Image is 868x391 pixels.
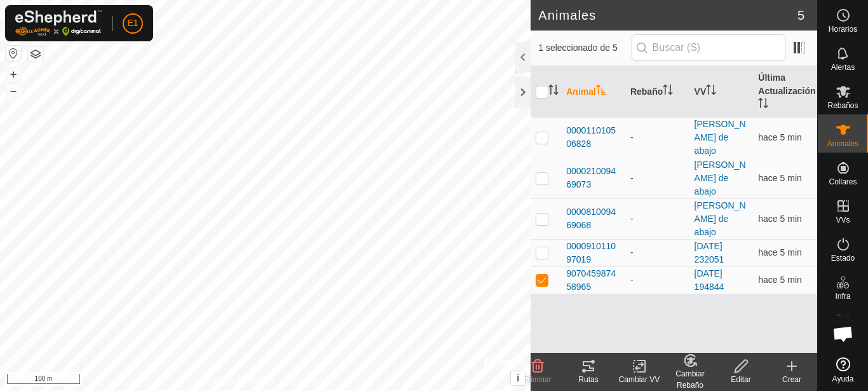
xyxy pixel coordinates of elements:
[663,86,673,97] p-sorticon: Activar para ordenar
[829,178,857,186] span: Collares
[566,240,620,266] span: 000091011097019
[517,373,519,383] span: i
[524,375,551,384] span: Eliminar
[797,6,804,25] span: 5
[630,246,684,259] div: -
[706,86,716,97] p-sorticon: Activar para ordenar
[758,214,801,224] span: 11 sept 2025, 20:21
[6,46,21,61] button: Restablecer Mapa
[566,124,620,151] span: 000011010506828
[829,25,857,33] span: Horarios
[548,86,559,97] p-sorticon: Activar para ordenar
[695,241,724,264] a: [DATE] 232051
[563,374,614,385] div: Rutas
[566,267,620,294] span: 907045987458965
[15,10,102,36] img: Logo Gallagher
[561,66,625,118] th: Animal
[831,254,855,262] span: Estado
[695,119,746,156] a: [PERSON_NAME] de abajo
[127,17,138,30] span: E1
[753,66,817,118] th: Última Actualización
[665,368,715,391] div: Cambiar Rebaño
[818,352,868,388] a: Ayuda
[766,374,817,385] div: Crear
[28,46,43,62] button: Capas del Mapa
[689,66,754,118] th: VV
[715,374,766,385] div: Editar
[632,34,785,61] input: Buscar (S)
[614,374,665,385] div: Cambiar VV
[596,86,606,97] p-sorticon: Activar para ordenar
[6,67,21,82] button: +
[566,205,620,232] span: 000081009469068
[821,331,865,346] span: Mapa de Calor
[630,212,684,226] div: -
[824,315,862,353] div: Chat abierto
[695,268,724,292] a: [DATE] 194844
[630,131,684,144] div: -
[630,172,684,185] div: -
[538,41,631,55] span: 1 seleccionado de 5
[758,173,801,183] span: 11 sept 2025, 20:21
[832,375,854,383] span: Ayuda
[827,102,858,109] span: Rebaños
[6,83,21,99] button: –
[835,292,850,300] span: Infra
[511,371,525,385] button: i
[827,140,858,147] span: Animales
[695,200,746,237] a: [PERSON_NAME] de abajo
[200,374,273,386] a: Política de Privacidad
[836,216,850,224] span: VVs
[630,273,684,287] div: -
[288,374,331,386] a: Contáctenos
[758,132,801,142] span: 11 sept 2025, 20:21
[566,165,620,191] span: 000021009469073
[538,8,797,23] h2: Animales
[758,275,801,285] span: 11 sept 2025, 20:21
[625,66,689,118] th: Rebaño
[758,100,768,110] p-sorticon: Activar para ordenar
[758,247,801,257] span: 11 sept 2025, 20:21
[831,64,855,71] span: Alertas
[695,160,746,196] a: [PERSON_NAME] de abajo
